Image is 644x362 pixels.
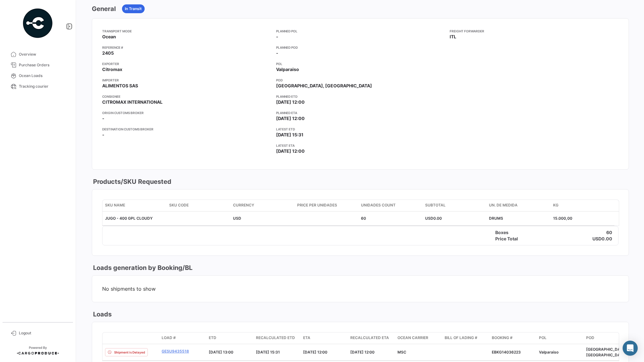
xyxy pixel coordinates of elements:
[102,34,116,40] span: Ocean
[553,202,558,208] span: KG
[233,216,241,221] span: USD
[489,216,503,221] span: DRUMS
[297,202,337,208] span: Price per Unidades
[425,216,433,221] span: USD
[276,66,299,73] span: Valparaiso
[276,29,445,34] app-card-info-title: Planned POL
[489,202,518,208] span: UN. DE MEDIDA
[5,81,70,92] a: Tracking courier
[230,200,295,211] datatable-header-cell: Currency
[495,229,535,236] h4: Boxes
[397,335,428,341] span: Ocean Carrier
[495,236,535,242] h4: Price Total
[19,52,68,57] span: Overview
[450,34,456,40] span: ITL
[5,60,70,70] a: Purchase Orders
[159,332,206,344] datatable-header-cell: Load #
[301,332,348,344] datatable-header-cell: ETA
[592,236,602,242] h4: USD
[276,61,445,66] app-card-info-title: POL
[105,202,125,208] span: SKU Name
[5,70,70,81] a: Ocean Loads
[276,110,445,115] app-card-info-title: Planned ETA
[102,78,271,83] app-card-info-title: Importer
[102,45,271,50] app-card-info-title: Reference #
[102,99,163,105] span: CITROMAX INTERNATIONAL
[209,335,216,341] span: ETD
[276,127,445,132] app-card-info-title: Latest ETD
[276,143,445,148] app-card-info-title: Latest ETA
[606,229,612,236] h4: 60
[19,73,68,79] span: Ocean Loads
[102,127,271,132] app-card-info-title: Destination Customs Broker
[361,216,420,221] div: 60
[276,132,303,138] span: [DATE] 15:31
[586,335,594,341] span: POD
[256,335,295,341] span: Recalculated ETD
[256,350,280,354] span: [DATE] 15:31
[276,99,305,105] span: [DATE] 12:00
[102,50,114,56] span: 2405
[253,332,301,344] datatable-header-cell: Recalculated ETD
[303,350,327,354] span: [DATE] 12:00
[276,78,445,83] app-card-info-title: POD
[348,332,395,344] datatable-header-cell: Recalculated ETA
[602,236,612,242] h4: 0.00
[492,335,513,341] span: Booking #
[103,200,167,211] datatable-header-cell: SKU Name
[276,94,445,99] app-card-info-title: Planned ETD
[162,348,204,354] a: GESU9435518
[92,4,116,13] h3: General
[102,94,271,99] app-card-info-title: Consignee
[169,202,189,208] span: SKU Code
[102,66,122,73] span: Citromax
[92,263,192,272] h3: Loads generation by Booking/BL
[395,332,442,344] datatable-header-cell: Ocean Carrier
[276,45,445,50] app-card-info-title: Planned POD
[350,335,389,341] span: Recalculated ETA
[276,148,305,154] span: [DATE] 12:00
[162,335,176,341] span: Load #
[361,202,396,208] span: Unidades count
[492,349,534,355] div: EBKG14036223
[450,29,619,34] app-card-info-title: Freight Forwarder
[105,216,153,221] span: JUGO - 400 GPL CLOUDY
[303,335,310,341] span: ETA
[125,6,142,12] span: In Transit
[397,350,406,354] span: MSC
[539,335,547,341] span: POL
[445,335,477,341] span: Bill of Lading #
[102,83,138,89] span: ALIMENTOS SAS
[553,216,572,221] span: 15.000,00
[102,29,271,34] app-card-info-title: Transport mode
[276,34,278,40] span: -
[5,49,70,60] a: Overview
[102,115,104,122] span: -
[276,115,305,122] span: [DATE] 12:00
[92,177,171,186] h3: Products/SKU Requested
[489,332,536,344] datatable-header-cell: Booking #
[102,110,271,115] app-card-info-title: Origin Customs Broker
[92,310,112,319] h3: Loads
[114,350,145,355] span: Shipment is Delayed
[206,332,253,344] datatable-header-cell: ETD
[167,200,231,211] datatable-header-cell: SKU Code
[539,349,581,355] div: Valparaiso
[350,350,375,354] span: [DATE] 12:00
[19,62,68,68] span: Purchase Orders
[433,216,442,221] span: 0.00
[442,332,489,344] datatable-header-cell: Bill of Lading #
[209,350,233,354] span: [DATE] 13:00
[586,347,628,358] div: [GEOGRAPHIC_DATA], [GEOGRAPHIC_DATA]
[425,202,446,208] span: Subtotal
[276,50,278,56] span: -
[623,341,638,356] div: Abrir Intercom Messenger
[102,132,104,138] span: -
[102,286,619,292] span: No shipments to show
[19,84,68,89] span: Tracking courier
[233,202,254,208] span: Currency
[584,332,631,344] datatable-header-cell: POD
[276,83,372,89] span: [GEOGRAPHIC_DATA], [GEOGRAPHIC_DATA]
[102,61,271,66] app-card-info-title: Exporter
[536,332,584,344] datatable-header-cell: POL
